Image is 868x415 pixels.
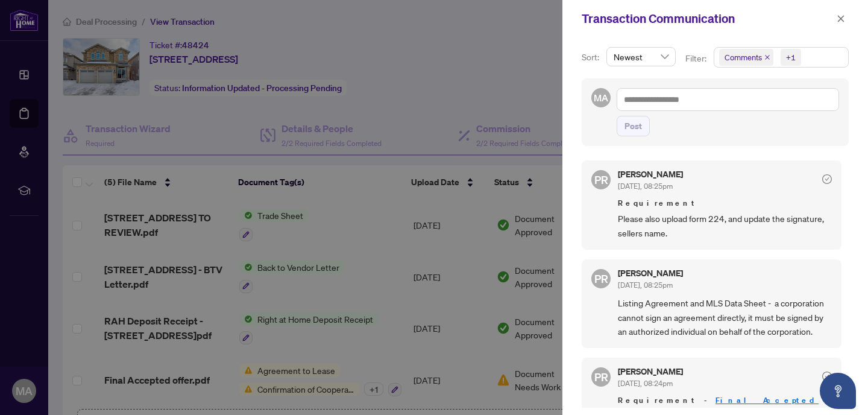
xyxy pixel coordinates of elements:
span: [DATE], 08:25pm [618,280,673,290]
div: Transaction Communication [582,10,833,28]
span: check-circle [822,174,832,184]
button: Open asap [820,373,856,409]
span: PR [594,369,608,385]
span: [DATE], 08:24pm [618,379,673,388]
span: Comments [719,49,773,66]
div: +1 [786,51,796,63]
span: [DATE], 08:25pm [618,182,673,191]
p: Sort: [582,51,602,64]
span: check-circle [822,372,832,381]
span: Comments [725,51,762,63]
span: Newest [614,48,668,66]
span: Listing Agreement and MLS Data Sheet - a corporation cannot sign an agreement directly, it must b... [618,296,832,338]
span: Requirement [618,197,832,209]
span: close [764,54,770,60]
span: MA [594,90,608,105]
span: close [837,14,845,23]
span: Please also upload form 224, and update the signature, sellers name. [618,212,832,240]
p: Filter: [685,52,708,65]
h5: [PERSON_NAME] [618,170,683,179]
button: Post [617,116,650,136]
span: PR [594,171,608,188]
span: PR [594,270,608,287]
h5: [PERSON_NAME] [618,367,683,376]
h5: [PERSON_NAME] [618,269,683,277]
